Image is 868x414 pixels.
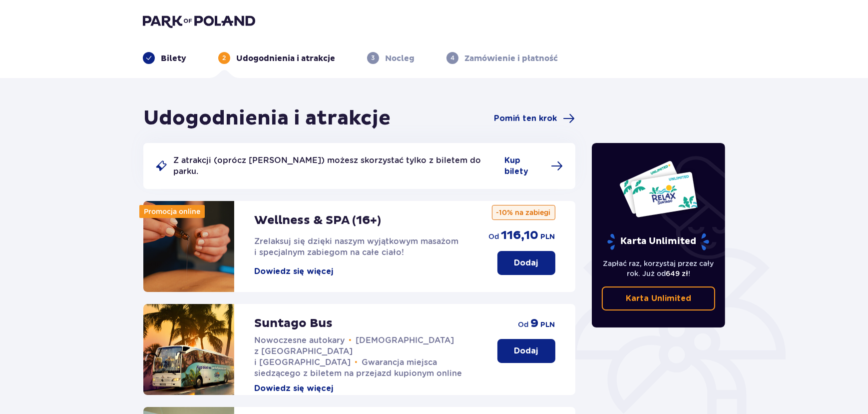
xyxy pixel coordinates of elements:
p: Karta Unlimited [606,233,710,250]
span: Zrelaksuj się dzięki naszym wyjątkowym masażom i specjalnym zabiegom na całe ciało! [254,236,458,257]
span: • [355,357,358,367]
div: 4Zamówienie i płatność [446,52,558,64]
span: PLN [541,320,555,330]
div: 3Nocleg [367,52,415,64]
div: Bilety [143,52,186,64]
p: Wellness & SPA (16+) [254,213,381,228]
img: Park of Poland logo [143,14,255,28]
span: PLN [541,232,555,242]
p: Karta Unlimited [626,293,691,304]
span: 116,10 [501,228,539,243]
p: -10% na zabiegi [492,205,555,220]
p: Bilety [161,53,186,64]
p: Suntago Bus [254,316,333,331]
a: Pomiń ten krok [494,112,575,124]
button: Dodaj [497,251,555,275]
span: • [349,335,352,345]
p: 3 [372,53,375,62]
button: Dodaj [497,339,555,363]
img: attraction [143,304,234,395]
p: 2 [223,53,226,62]
h1: Udogodnienia i atrakcje [143,106,391,131]
a: Kup bilety [504,155,563,177]
img: attraction [143,201,234,292]
button: Dowiedz się więcej [254,383,333,394]
a: Karta Unlimited [602,286,716,310]
p: Zapłać raz, korzystaj przez cały rok. Już od ! [602,258,716,278]
img: Dwie karty całoroczne do Suntago z napisem 'UNLIMITED RELAX', na białym tle z tropikalnymi liśćmi... [619,160,698,218]
span: 9 [531,316,539,331]
p: 4 [450,53,454,62]
span: od [489,231,499,241]
div: Promocja online [139,205,205,218]
p: Nocleg [385,53,415,64]
div: 2Udogodnienia i atrakcje [218,52,335,64]
span: Nowoczesne autokary [254,335,345,345]
span: Kup bilety [504,155,545,177]
span: od [518,319,529,329]
button: Dowiedz się więcej [254,266,333,277]
span: [DEMOGRAPHIC_DATA] z [GEOGRAPHIC_DATA] i [GEOGRAPHIC_DATA] [254,335,454,367]
p: Z atrakcji (oprócz [PERSON_NAME]) możesz skorzystać tylko z biletem do parku. [173,155,498,177]
p: Dodaj [514,257,538,268]
p: Dodaj [514,345,538,356]
span: 649 zł [666,269,688,277]
p: Udogodnienia i atrakcje [236,53,335,64]
span: Pomiń ten krok [494,113,557,124]
p: Zamówienie i płatność [464,53,558,64]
